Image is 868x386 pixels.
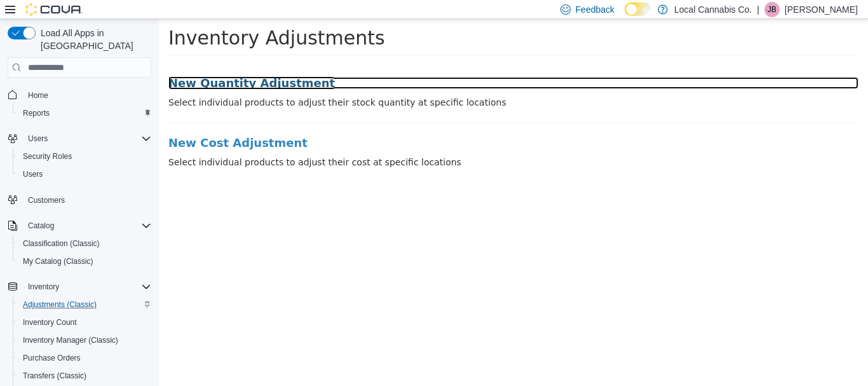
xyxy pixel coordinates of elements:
[23,108,50,118] span: Reports
[13,252,156,270] button: My Catalog (Classic)
[18,167,151,182] span: Users
[23,371,86,381] span: Transfers (Classic)
[18,333,151,348] span: Inventory Manager (Classic)
[23,131,53,146] button: Users
[23,238,100,249] span: Classification (Classic)
[23,86,151,102] span: Home
[3,217,156,235] button: Catalog
[18,149,77,164] a: Security Roles
[625,16,625,17] span: Dark Mode
[18,297,102,312] a: Adjustments (Classic)
[13,349,156,367] button: Purchase Orders
[785,2,858,17] p: [PERSON_NAME]
[23,353,81,363] span: Purchase Orders
[36,27,151,52] span: Load All Apps in [GEOGRAPHIC_DATA]
[674,2,752,17] p: Local Cannabis Co.
[18,106,55,121] a: Reports
[18,350,151,366] span: Purchase Orders
[768,2,776,17] span: JB
[13,296,156,314] button: Adjustments (Classic)
[10,8,226,30] span: Inventory Adjustments
[18,236,105,251] a: Classification (Classic)
[23,279,64,294] button: Inventory
[23,335,118,345] span: Inventory Manager (Classic)
[28,282,59,292] span: Inventory
[23,169,43,179] span: Users
[18,254,151,269] span: My Catalog (Classic)
[3,85,156,104] button: Home
[3,191,156,209] button: Customers
[18,368,151,383] span: Transfers (Classic)
[13,104,156,122] button: Reports
[764,2,780,17] div: Jennifer Booth
[28,195,65,205] span: Customers
[18,236,151,251] span: Classification (Classic)
[757,2,759,17] p: |
[28,221,54,231] span: Catalog
[13,331,156,349] button: Inventory Manager (Classic)
[10,137,700,150] p: Select individual products to adjust their cost at specific locations
[23,151,72,162] span: Security Roles
[18,149,151,164] span: Security Roles
[23,88,53,103] a: Home
[18,315,151,330] span: Inventory Count
[23,279,151,294] span: Inventory
[18,315,82,330] a: Inventory Count
[10,77,700,90] p: Select individual products to adjust their stock quantity at specific locations
[18,254,98,269] a: My Catalog (Classic)
[576,3,614,16] span: Feedback
[18,167,48,182] a: Users
[18,350,86,366] a: Purchase Orders
[3,130,156,148] button: Users
[28,134,48,144] span: Users
[625,3,651,16] input: Dark Mode
[13,314,156,331] button: Inventory Count
[13,148,156,165] button: Security Roles
[25,3,83,16] img: Cova
[3,278,156,296] button: Inventory
[18,297,151,312] span: Adjustments (Classic)
[23,300,97,310] span: Adjustments (Classic)
[23,218,151,233] span: Catalog
[18,368,92,383] a: Transfers (Classic)
[13,235,156,252] button: Classification (Classic)
[18,106,151,121] span: Reports
[13,367,156,385] button: Transfers (Classic)
[23,218,59,233] button: Catalog
[23,131,151,146] span: Users
[23,317,77,327] span: Inventory Count
[28,90,48,100] span: Home
[10,118,700,130] a: New Cost Adjustment
[23,193,70,208] a: Customers
[10,58,700,71] a: New Quantity Adjustment
[18,333,123,348] a: Inventory Manager (Classic)
[23,256,93,266] span: My Catalog (Classic)
[13,165,156,183] button: Users
[23,192,151,208] span: Customers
